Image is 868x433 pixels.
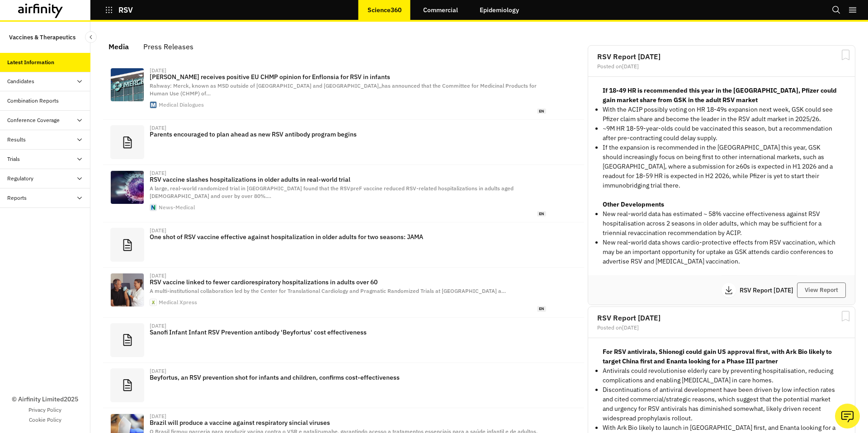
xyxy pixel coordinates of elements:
p: Vaccines & Therapeutics [9,29,75,46]
p: RSV vaccine slashes hospitalizations in older adults in real-world trial [150,176,546,183]
p: Beyfortus, an RSV prevention shot for infants and children, confirms cost-effectiveness [150,374,546,381]
p: RSV Report [DATE] [740,287,797,293]
div: Latest Information [7,58,54,66]
div: [DATE] [150,68,166,73]
p: RSV vaccine linked to fewer cardiorespiratory hospitalizations in adults over 60 [150,278,546,286]
p: With the ACIP possibly voting on HR 18-49s expansion next week, GSK could see Pfizer claim share ... [603,105,840,124]
p: If the expansion is recommended in the [GEOGRAPHIC_DATA] this year, GSK should increasingly focus... [603,143,840,190]
div: Medical Dialogues [159,102,204,108]
span: Rahway: Merck, known as MSD outside of [GEOGRAPHIC_DATA] and [GEOGRAPHIC_DATA],,has announced tha... [150,82,537,97]
p: ~9M HR 18-59-year-olds could be vaccinated this season, but a recommendation after pre-contractin... [603,124,840,143]
p: Brazil will produce a vaccine against respiratory sincial viruses [150,419,546,426]
button: RSV [105,2,133,18]
span: A large, real-world randomized trial in [GEOGRAPHIC_DATA] found that the RSVpreF vaccine reduced ... [150,185,514,199]
p: [PERSON_NAME] receives positive EU CHMP opinion for Enflonsia for RSV in infants [150,73,546,80]
div: News-Medical [159,205,195,210]
li: New real-world data has estimated ~ 58% vaccine effectiveness against RSV hospitalisation across ... [603,209,840,238]
div: Results [7,136,26,144]
img: older-adult-vaccine.jpg [111,273,144,306]
p: RSV [118,6,133,14]
button: Search [832,2,841,18]
img: favicon-96x96.png [150,204,156,211]
h2: RSV Report [DATE] [597,314,846,321]
a: [DATE]Beyfortus, an RSV prevention shot for infants and children, confirms cost-effectiveness [103,363,584,408]
a: [DATE][PERSON_NAME] receives positive EU CHMP opinion for Enflonsia for RSV in infantsRahway: Mer... [103,62,584,120]
div: Conference Coverage [7,116,60,124]
a: [DATE]Sanofi Infant Infant RSV Prevention antibody 'Beyfortus' cost effectiveness [103,318,584,363]
p: Parents encouraged to plan ahead as new RSV antibody program begins [150,131,546,138]
div: [DATE] [150,228,166,233]
a: [DATE]Parents encouraged to plan ahead as new RSV antibody program begins [103,120,584,165]
svg: Bookmark Report [840,49,851,61]
strong: Other Developments [603,200,664,208]
div: Press Releases [143,40,193,53]
p: Science360 [368,6,401,14]
span: A multi-institutional collaboration led by the Center for Translational Cardiology and Pragmatic ... [150,287,506,294]
a: Privacy Policy [28,406,61,414]
div: [DATE] [150,323,166,329]
svg: Bookmark Report [840,311,851,322]
img: favicon.ico [150,102,156,108]
div: Combination Reports [7,97,59,105]
img: 231498-merck-50.jpg [111,68,144,101]
div: Posted on [DATE] [597,325,846,330]
a: Cookie Policy [29,416,61,424]
div: [DATE] [150,368,166,374]
div: [DATE] [150,125,166,131]
button: Close Sidebar [85,31,97,43]
div: Reports [7,194,27,202]
img: ImageForNews_819066_17579122747531203.jpg [111,171,144,204]
p: One shot of RSV vaccine effective against hospitalization in older adults for two seasons: JAMA [150,233,546,240]
button: Ask our analysts [835,404,860,428]
div: [DATE] [150,170,166,176]
li: New real-world data shows cardio-protective effects from RSV vaccination, which may be an importa... [603,238,840,266]
div: [DATE] [150,273,166,278]
p: © Airfinity Limited 2025 [12,395,78,404]
div: Trials [7,155,20,163]
strong: If 18-49 HR is recommended this year in the [GEOGRAPHIC_DATA], Pfizer could gain market share fro... [603,86,837,104]
div: Regulatory [7,174,33,183]
img: web-app-manifest-512x512.png [150,299,156,306]
div: Medical Xpress [159,300,197,305]
div: Posted on [DATE] [597,64,846,69]
span: en [537,108,546,114]
button: View Report [797,282,846,298]
a: [DATE]RSV vaccine slashes hospitalizations in older adults in real-world trialA large, real-world... [103,165,584,222]
strong: For RSV antivirals, Shionogi could gain US approval first, with Ark Bio likely to target China fi... [603,348,832,365]
h2: RSV Report [DATE] [597,53,846,60]
a: [DATE]RSV vaccine linked to fewer cardiorespiratory hospitalizations in adults over 60A multi-ins... [103,268,584,317]
p: Antivirals could revolutionise elderly care by preventing hospitalisation, reducing complications... [603,366,840,385]
div: [DATE] [150,414,166,419]
div: Candidates [7,77,34,85]
span: en [537,306,546,312]
p: Sanofi Infant Infant RSV Prevention antibody 'Beyfortus' cost effectiveness [150,329,546,336]
a: [DATE]One shot of RSV vaccine effective against hospitalization in older adults for two seasons: ... [103,222,584,268]
p: Discontinuations of antiviral development have been driven by low infection rates and cited comme... [603,385,840,423]
span: en [537,211,546,217]
div: Media [108,40,129,53]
